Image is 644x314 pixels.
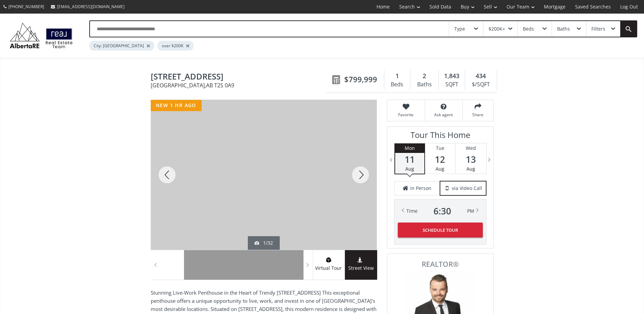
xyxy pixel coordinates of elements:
[523,27,534,31] div: Beds
[344,74,377,85] span: $799,999
[89,41,154,51] div: City: [GEOGRAPHIC_DATA]
[425,155,455,164] span: 12
[151,72,329,83] span: 519 17 Avenue SW #810
[395,155,424,164] span: 11
[394,130,486,143] h3: Tour This Home
[151,100,377,250] div: 519 17 Avenue SW #810 Calgary, AB T2S 0A9 - Photo 1 of 32
[466,112,490,118] span: Share
[466,165,475,172] span: Aug
[468,72,493,81] div: 434
[425,143,455,153] div: Tue
[48,0,128,13] a: [EMAIL_ADDRESS][DOMAIN_NAME]
[158,41,194,51] div: over $200K
[410,185,431,192] span: in Person
[313,264,345,272] span: Virtual Tour
[151,83,329,88] span: [GEOGRAPHIC_DATA] , AB T2S 0A9
[345,264,377,272] span: Street View
[468,80,493,90] div: $/SQFT
[414,72,435,81] div: 2
[255,240,273,246] div: 1/32
[325,257,332,263] img: virtual tour icon
[388,72,407,81] div: 1
[444,72,459,81] span: 1,843
[313,250,345,280] a: virtual tour iconVirtual Tour
[436,165,444,172] span: Aug
[557,27,570,31] div: Baths
[151,100,202,111] div: new 1 hr ago
[442,80,461,90] div: SQFT
[405,165,414,172] span: Aug
[454,27,465,31] div: Type
[456,143,486,153] div: Wed
[395,261,486,268] span: REALTOR®
[434,206,451,216] span: 6 : 30
[428,112,459,118] span: Ask agent
[395,143,424,153] div: Mon
[591,27,605,31] div: Filters
[398,223,483,238] button: Schedule Tour
[452,185,482,192] span: via Video Call
[391,112,421,118] span: Favorite
[489,27,505,31] div: $200K+
[414,80,435,90] div: Baths
[406,206,474,216] div: Time PM
[456,155,486,164] span: 13
[388,80,407,90] div: Beds
[7,21,76,50] img: Logo
[57,4,125,10] span: [EMAIL_ADDRESS][DOMAIN_NAME]
[8,4,44,10] span: [PHONE_NUMBER]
